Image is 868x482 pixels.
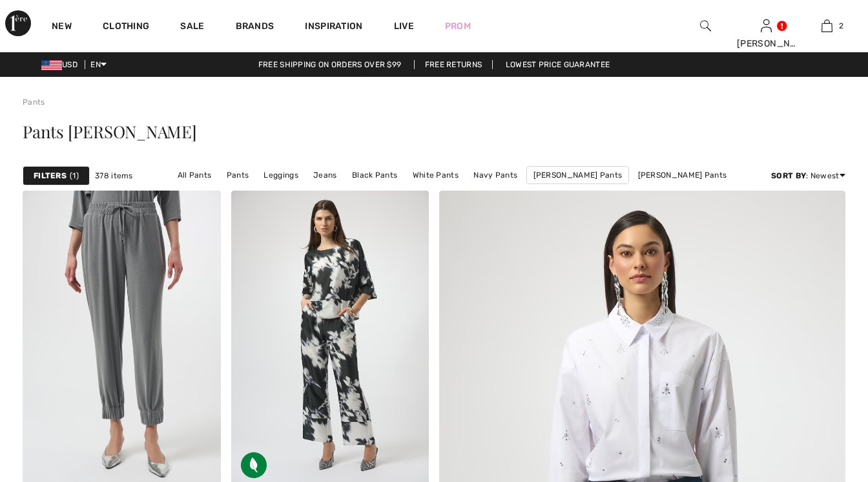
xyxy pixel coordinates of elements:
[103,21,149,34] a: Clothing
[737,37,796,50] div: [PERSON_NAME]
[5,10,31,36] img: 1ère Avenue
[41,60,62,70] img: US Dollar
[467,167,524,183] a: Navy Pants
[346,167,404,183] a: Black Pants
[771,171,806,180] strong: Sort By
[771,170,845,182] div: : Newest
[700,18,711,34] img: search the website
[70,170,79,182] span: 1
[236,21,274,34] a: Brands
[171,167,218,183] a: All Pants
[23,120,197,143] span: Pants [PERSON_NAME]
[798,18,857,34] a: 2
[761,18,772,34] img: My Info
[495,60,621,69] a: Lowest Price Guarantee
[307,167,344,183] a: Jeans
[839,20,843,32] span: 2
[445,19,471,33] a: Prom
[52,21,72,34] a: New
[90,60,107,69] span: EN
[526,166,630,184] a: [PERSON_NAME] Pants
[821,18,832,34] img: My Bag
[241,452,267,478] img: Sustainable Fabric
[23,98,45,107] a: Pants
[180,21,204,34] a: Sale
[34,170,67,182] strong: Filters
[41,60,83,69] span: USD
[761,19,772,32] a: Sign In
[394,19,414,33] a: Live
[305,21,362,34] span: Inspiration
[406,167,465,183] a: White Pants
[220,167,256,183] a: Pants
[248,60,412,69] a: Free shipping on orders over $99
[414,60,493,69] a: Free Returns
[257,167,304,183] a: Leggings
[95,170,133,182] span: 378 items
[632,167,734,183] a: [PERSON_NAME] Pants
